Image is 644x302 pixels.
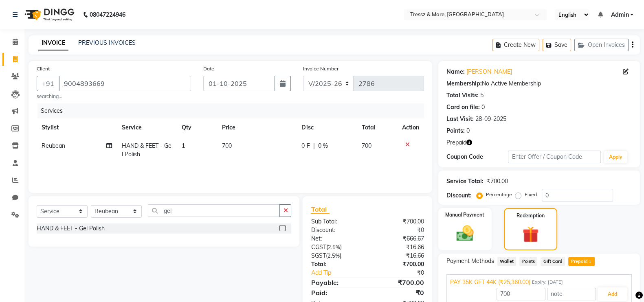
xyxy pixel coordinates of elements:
span: | [313,142,314,150]
span: Payment Methods [446,257,494,265]
label: Fixed [525,191,537,198]
div: ₹700.00 [367,260,430,269]
span: Prepaid [446,138,466,147]
span: Points [519,257,537,266]
input: Enter Offer / Coupon Code [508,151,601,163]
img: logo [21,3,77,26]
div: ₹700.00 [367,217,430,226]
th: Action [397,118,424,137]
span: Admin [611,11,629,19]
th: Price [217,118,297,137]
span: Gift Card [541,257,565,266]
th: Disc [297,118,356,137]
input: Search by Name/Mobile/Email/Code [59,76,191,91]
div: Discount: [446,191,472,200]
a: Add Tip [305,269,378,277]
span: 1 [587,260,592,265]
div: ₹16.66 [367,243,430,252]
label: Percentage [486,191,512,198]
button: Apply [604,151,627,163]
div: ₹0 [367,226,430,234]
div: Total: [305,260,367,269]
label: Manual Payment [445,211,484,219]
div: ( ) [305,252,367,260]
a: PREVIOUS INVOICES [78,39,136,46]
span: Total [311,205,330,214]
a: INVOICE [38,36,68,50]
div: Discount: [305,226,367,234]
img: _gift.svg [517,224,544,245]
div: Payable: [305,278,367,287]
span: 700 [222,142,232,149]
div: ₹700.00 [367,278,430,287]
div: Card on file: [446,103,480,112]
div: ₹0 [367,288,430,298]
div: ( ) [305,243,367,252]
label: Date [203,65,214,72]
span: 0 F [301,142,310,150]
div: 0 [466,127,470,135]
label: Client [37,65,50,72]
button: +91 [37,76,59,91]
span: Expiry: [DATE] [532,279,563,286]
div: 0 [481,103,485,112]
div: ₹0 [378,269,430,277]
label: Invoice Number [303,65,338,72]
div: Net: [305,234,367,243]
span: 2.5% [327,244,340,250]
div: ₹16.66 [367,252,430,260]
div: Services [37,103,430,118]
button: Save [543,39,571,51]
div: No Active Membership [446,79,632,88]
div: ₹700.00 [487,177,508,186]
span: PAY 35K GET 44K (₹25,360.00) [450,278,530,287]
button: Create New [492,39,539,51]
div: Coupon Code [446,153,508,161]
th: Service [117,118,177,137]
b: 08047224946 [90,3,125,26]
span: SGST [311,252,325,259]
div: ₹666.67 [367,234,430,243]
span: 1 [182,142,185,149]
div: HAND & FEET - Gel Polish [37,224,105,233]
input: Amount [497,288,545,300]
span: 2.5% [327,252,339,259]
div: Points: [446,127,465,135]
button: Open Invoices [574,39,629,51]
span: 700 [362,142,371,149]
span: Reubean [42,142,65,149]
div: 5 [480,91,484,100]
button: Add [598,287,627,301]
th: Qty [177,118,217,137]
small: searching... [37,93,191,100]
div: Last Visit: [446,115,474,123]
span: Wallet [497,257,517,266]
img: _cash.svg [451,223,479,243]
th: Stylist [37,118,117,137]
div: Membership: [446,79,482,88]
span: HAND & FEET - Gel Polish [122,142,171,158]
div: Name: [446,68,465,76]
div: 28-09-2025 [475,115,506,123]
input: Search or Scan [148,204,280,217]
th: Total [357,118,397,137]
span: Prepaid [568,257,595,266]
div: Service Total: [446,177,484,186]
label: Redemption [517,212,545,219]
div: Sub Total: [305,217,367,226]
a: [PERSON_NAME] [466,68,512,76]
span: CGST [311,243,326,251]
div: Paid: [305,288,367,298]
div: Total Visits: [446,91,479,100]
span: 0 % [318,142,327,150]
input: note [547,288,596,300]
